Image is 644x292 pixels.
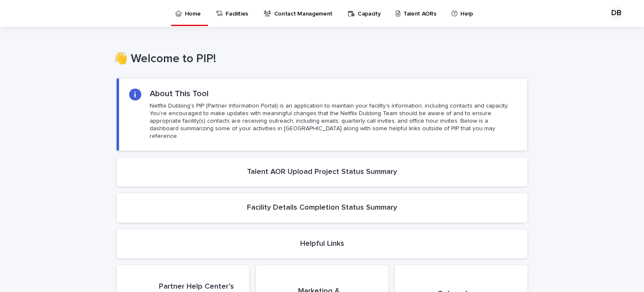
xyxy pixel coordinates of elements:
h2: Helpful Links [300,239,344,249]
div: DB [610,7,623,20]
h1: 👋 Welcome to PIP! [113,52,524,66]
h2: About This Tool [150,89,209,99]
h2: Facility Details Completion Status Summary [247,203,397,213]
p: Netflix Dubbing's PIP (Partner Information Portal) is an application to maintain your facility's ... [150,102,517,140]
h2: Talent AOR Upload Project Status Summary [247,168,397,177]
